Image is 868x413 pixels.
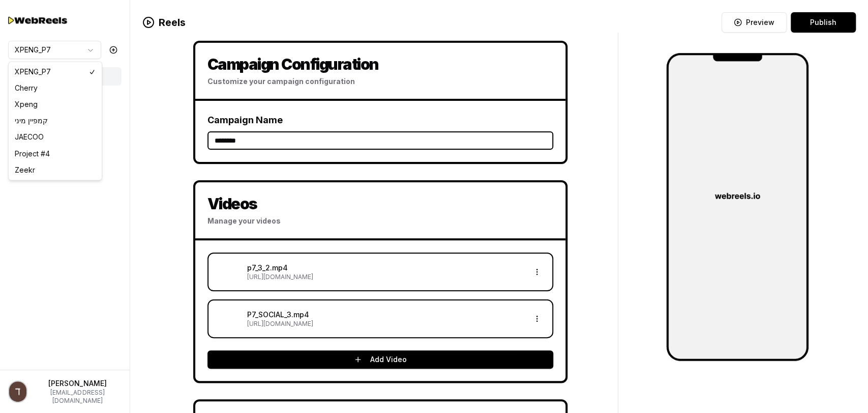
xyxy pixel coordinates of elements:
[15,164,35,175] span: Zeekr
[15,99,38,109] span: Xpeng
[15,83,38,93] span: Cherry
[15,116,48,126] span: קמפיין מיני
[15,132,44,142] span: JAECOO
[15,67,51,77] span: XPENG_P7
[15,148,50,158] span: Project #4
